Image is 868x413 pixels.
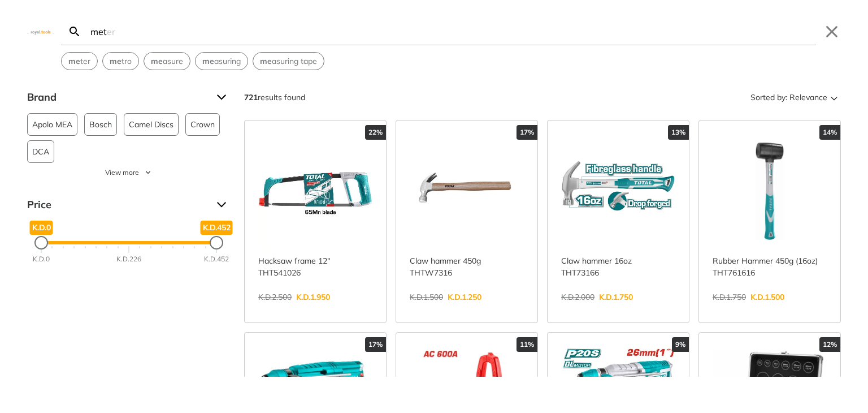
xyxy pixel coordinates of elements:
strong: me [151,56,163,66]
button: Bosch [84,113,117,136]
button: Sorted by:Relevance Sort [748,88,841,106]
span: DCA [32,141,49,162]
button: Select suggestion: measuring tape [253,53,324,70]
svg: Search [68,25,81,38]
button: Apolo MEA [27,113,77,136]
div: results found [244,88,305,106]
strong: me [260,56,272,66]
span: ter [68,55,90,67]
div: K.D.452 [204,254,229,264]
span: asuring [202,55,241,67]
span: Brand [27,88,208,106]
button: DCA [27,140,54,163]
div: Suggestion: meter [61,52,98,70]
button: View more [27,167,231,178]
div: 12% [819,337,840,352]
div: Suggestion: measure [144,52,190,70]
span: Bosch [89,114,112,135]
div: Suggestion: measuring tape [253,52,324,70]
button: Close [823,23,841,41]
button: Camel Discs [124,113,179,136]
input: Search… [88,18,816,45]
div: K.D.0 [33,254,50,264]
span: Relevance [789,88,827,106]
button: Select suggestion: measure [144,53,190,70]
span: Crown [190,114,215,135]
div: Minimum Price [34,236,48,249]
img: Close [27,29,54,34]
button: Select suggestion: measuring [196,53,248,70]
button: Crown [185,113,220,136]
strong: me [110,56,121,66]
div: 11% [517,337,537,352]
button: Select suggestion: meter [62,53,97,70]
span: asure [151,55,183,67]
span: View more [105,167,139,178]
div: 14% [819,125,840,140]
div: K.D.226 [116,254,141,264]
span: Apolo MEA [32,114,72,135]
strong: me [202,56,214,66]
div: 17% [517,125,537,140]
button: Select suggestion: metro [103,53,138,70]
strong: 721 [244,92,258,102]
span: Camel Discs [129,114,173,135]
div: 22% [365,125,386,140]
svg: Sort [827,91,841,104]
div: Suggestion: measuring [195,52,248,70]
span: tro [110,55,132,67]
strong: me [68,56,80,66]
div: Suggestion: metro [102,52,139,70]
div: 9% [672,337,689,352]
span: asuring tape [260,55,317,67]
div: 17% [365,337,386,352]
div: Maximum Price [210,236,223,249]
div: 13% [668,125,689,140]
span: Price [27,196,208,214]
